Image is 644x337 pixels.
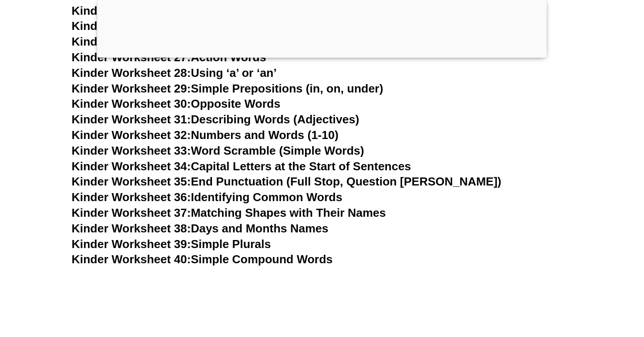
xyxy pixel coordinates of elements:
a: Kinder Worksheet 32:Numbers and Words (1-10) [72,128,339,142]
a: Kinder Worksheet 37:Matching Shapes with Their Names [72,206,386,219]
a: Kinder Worksheet 35:End Punctuation (Full Stop, Question [PERSON_NAME]) [72,175,501,188]
span: Kinder Worksheet 30: [72,97,191,110]
span: Kinder Worksheet 39: [72,237,191,251]
a: Kinder Worksheet 28:Using ‘a’ or ‘an’ [72,66,277,80]
span: Kinder Worksheet 27: [72,51,191,64]
a: Kinder Worksheet 38:Days and Months Names [72,222,328,235]
a: Kinder Worksheet 36:Identifying Common Words [72,190,342,204]
span: Kinder Worksheet 40: [72,253,191,266]
a: Kinder Worksheet 39:Simple Plurals [72,237,271,251]
span: Kinder Worksheet 35: [72,175,191,188]
span: Kinder Worksheet 34: [72,160,191,173]
span: Kinder Worksheet 24: [72,4,191,17]
span: Kinder Worksheet 32: [72,128,191,142]
span: Kinder Worksheet 33: [72,144,191,157]
a: Kinder Worksheet 30:Opposite Words [72,97,280,110]
a: Kinder Worksheet 26:Matching Objects with Their Names [72,35,387,48]
iframe: Chat Widget [491,236,644,337]
a: Kinder Worksheet 24:Identifying Nouns [72,4,289,17]
span: Kinder Worksheet 26: [72,35,191,48]
span: Kinder Worksheet 28: [72,66,191,80]
span: Kinder Worksheet 36: [72,190,191,204]
span: Kinder Worksheet 31: [72,113,191,126]
span: Kinder Worksheet 29: [72,82,191,95]
a: Kinder Worksheet 31:Describing Words (Adjectives) [72,113,359,126]
span: Kinder Worksheet 37: [72,206,191,219]
span: Kinder Worksheet 25: [72,19,191,33]
a: Kinder Worksheet 40:Simple Compound Words [72,253,333,266]
a: Kinder Worksheet 29:Simple Prepositions (in, on, under) [72,82,383,95]
a: Kinder Worksheet 33:Word Scramble (Simple Words) [72,144,364,157]
a: Kinder Worksheet 34:Capital Letters at the Start of Sentences [72,160,411,173]
span: Kinder Worksheet 38: [72,222,191,235]
a: Kinder Worksheet 25:Identifying Verbs [72,19,284,33]
a: Kinder Worksheet 27:Action Words [72,51,266,64]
